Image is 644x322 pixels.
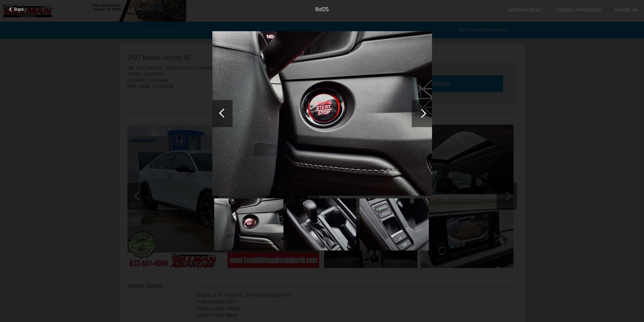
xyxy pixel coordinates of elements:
[14,7,24,12] span: Back
[315,6,318,12] span: 8
[359,198,429,250] img: image.aspx
[214,198,283,250] img: image.aspx
[212,31,432,196] img: image.aspx
[508,7,542,13] a: Appointment
[615,7,637,13] a: Trade-In
[287,198,356,250] img: image.aspx
[323,6,329,12] span: 25
[556,7,601,13] a: Credit Approved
